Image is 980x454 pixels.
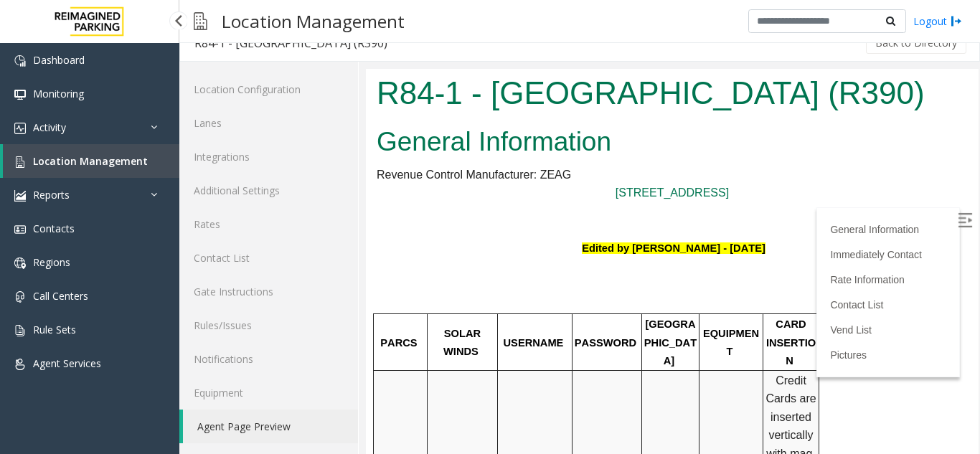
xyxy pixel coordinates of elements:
[464,180,556,191] a: Immediately Contact
[179,342,358,376] a: Notifications
[179,72,358,106] a: Location Configuration
[337,259,393,289] span: EQUIPMENT
[33,222,75,235] span: Contacts
[464,230,517,242] a: Contact List
[179,174,358,207] a: Additional Settings
[138,268,198,280] span: USERNAME
[250,118,363,130] a: [STREET_ADDRESS]
[951,14,962,29] img: logout
[11,2,602,47] h1: R84-1 - [GEOGRAPHIC_DATA] (R390)
[14,156,26,168] img: 'icon'
[179,308,358,342] a: Rules/Issues
[11,55,602,92] h2: General Information
[464,280,501,292] a: Pictures
[33,356,101,370] span: Agent Services
[183,410,358,443] a: Agent Page Preview
[209,268,270,280] span: PASSWORD
[194,34,387,52] div: R84-1 - [GEOGRAPHIC_DATA] (R390)
[33,323,76,336] span: Rule Sets
[14,55,26,67] img: 'icon'
[14,268,51,280] span: PARCS
[400,250,450,298] span: CARD INSERTION
[33,255,70,269] span: Regions
[913,14,962,29] a: Logout
[14,190,26,202] img: 'icon'
[14,359,26,370] img: 'icon'
[14,291,26,303] img: 'icon'
[194,4,207,39] img: pageIcon
[77,259,118,289] span: SOLAR WINDS
[33,154,148,168] span: Location Management
[14,123,26,134] img: 'icon'
[179,275,358,308] a: Gate Instructions
[33,289,88,303] span: Call Centers
[464,155,553,166] a: General Information
[11,100,205,112] span: Revenue Control Manufacturer: ZEAG
[33,120,66,134] span: Activity
[179,241,358,275] a: Contact List
[592,144,606,159] img: Open/Close Sidebar Menu
[3,144,179,178] a: Location Management
[14,89,26,100] img: 'icon'
[14,224,26,235] img: 'icon'
[14,257,26,269] img: 'icon'
[464,205,539,217] a: Rate Information
[216,174,400,185] font: Edited by [PERSON_NAME] - [DATE]
[179,207,358,241] a: Rates
[179,376,358,410] a: Equipment
[179,106,358,140] a: Lanes
[179,140,358,174] a: Integrations
[33,87,84,100] span: Monitoring
[278,250,331,298] span: [GEOGRAPHIC_DATA]
[866,32,966,54] button: Back to Directory
[14,325,26,336] img: 'icon'
[464,255,506,267] a: Vend List
[33,188,70,202] span: Reports
[215,4,412,39] h3: Location Management
[33,53,85,67] span: Dashboard
[400,306,453,391] span: Credit Cards are inserted vertically with mag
